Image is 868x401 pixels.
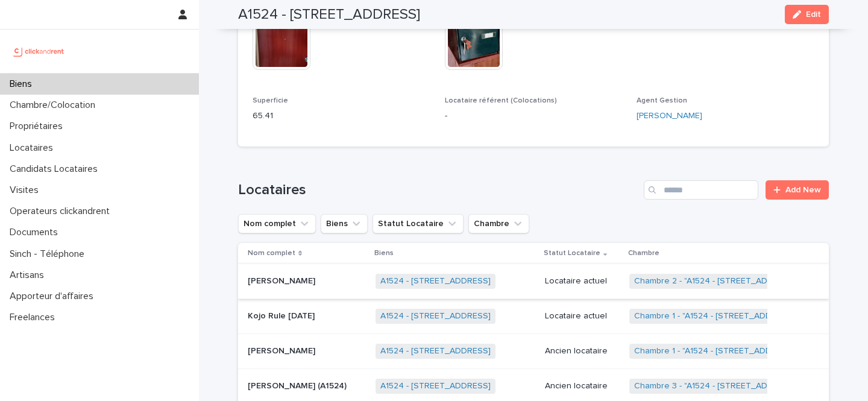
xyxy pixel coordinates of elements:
p: Statut Locataire [544,247,600,260]
span: Agent Gestion [637,97,687,104]
p: Operateurs clickandrent [5,206,119,217]
span: Superficie [253,97,288,104]
p: Freelances [5,312,64,323]
a: A1524 - [STREET_ADDRESS] [380,276,491,286]
p: Sinch - Téléphone [5,248,94,260]
h1: Locataires [238,182,639,199]
p: Biens [5,78,42,90]
p: [PERSON_NAME] (A1524) [248,379,349,391]
p: Locataires [5,142,63,154]
p: Chambre [628,247,659,260]
p: Ancien locataire [545,346,620,356]
a: Chambre 3 - "A1524 - [STREET_ADDRESS]" [634,381,800,391]
p: [PERSON_NAME] [248,274,318,286]
button: Chambre [468,214,529,233]
p: - [445,110,623,122]
a: [PERSON_NAME] [637,110,702,122]
tr: [PERSON_NAME][PERSON_NAME] A1524 - [STREET_ADDRESS] Ancien locataireChambre 1 - "A1524 - [STREET_... [238,334,829,369]
a: Chambre 1 - "A1524 - [STREET_ADDRESS]" [634,311,798,321]
p: Kojo Rule [DATE] [248,309,317,321]
a: A1524 - [STREET_ADDRESS] [380,311,491,321]
p: Artisans [5,270,54,281]
p: Locataire actuel [545,311,620,321]
p: Biens [374,247,394,260]
span: Edit [806,10,821,19]
p: Documents [5,227,68,238]
a: Chambre 1 - "A1524 - [STREET_ADDRESS]" [634,346,798,356]
a: A1524 - [STREET_ADDRESS] [380,381,491,391]
p: [PERSON_NAME] [248,344,318,356]
p: Nom complet [248,247,295,260]
button: Statut Locataire [373,214,464,233]
button: Nom complet [238,214,316,233]
input: Search [644,180,758,200]
tr: Kojo Rule [DATE]Kojo Rule [DATE] A1524 - [STREET_ADDRESS] Locataire actuelChambre 1 - "A1524 - [S... [238,299,829,334]
span: Add New [785,186,821,194]
p: Propriétaires [5,121,72,132]
p: Candidats Locataires [5,163,107,175]
p: Ancien locataire [545,381,620,391]
h2: A1524 - [STREET_ADDRESS] [238,6,420,24]
p: 65.41 [253,110,430,122]
tr: [PERSON_NAME][PERSON_NAME] A1524 - [STREET_ADDRESS] Locataire actuelChambre 2 - "A1524 - [STREET_... [238,264,829,299]
a: Chambre 2 - "A1524 - [STREET_ADDRESS]" [634,276,800,286]
p: Apporteur d'affaires [5,291,103,302]
button: Biens [321,214,368,233]
img: UCB0brd3T0yccxBKYDjQ [10,39,68,63]
p: Locataire actuel [545,276,620,286]
p: Visites [5,185,48,196]
button: Edit [785,5,829,24]
a: Add New [766,180,829,200]
span: Locataire référent (Colocations) [445,97,557,104]
p: Chambre/Colocation [5,99,105,111]
a: A1524 - [STREET_ADDRESS] [380,346,491,356]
